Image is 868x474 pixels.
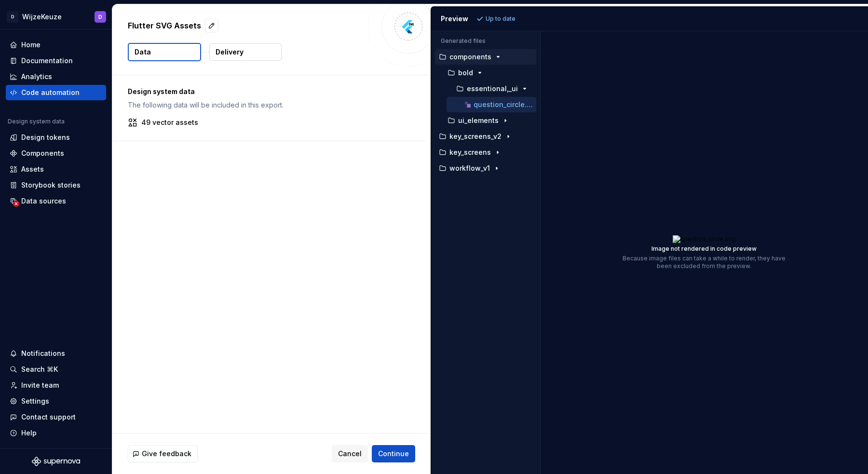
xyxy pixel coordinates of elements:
[441,14,468,24] div: Preview
[2,6,110,27] button: DWijzeKeuzeD
[21,396,49,406] div: Settings
[439,68,536,78] button: bold
[128,445,198,462] button: Give feedback
[435,131,536,142] button: key_screens_v2
[6,425,106,441] button: Help
[6,378,106,393] a: Invite team
[449,53,491,61] p: components
[449,133,502,140] p: key_screens_v2
[21,88,80,97] div: Code automation
[378,449,409,459] span: Continue
[6,146,106,161] a: Components
[467,85,518,93] p: essentional,_ui
[21,365,58,374] div: Search ⌘K
[21,349,65,358] div: Notifications
[486,15,515,23] p: Up to date
[6,362,106,377] button: Search ⌘K
[32,457,80,466] svg: Supernova Logo
[435,52,536,62] button: components
[6,393,106,409] a: Settings
[6,69,106,84] a: Analytics
[21,380,59,390] div: Invite team
[443,83,536,94] button: essentional,_ui
[332,445,368,462] button: Cancel
[458,117,499,124] p: ui_elements
[372,445,415,462] button: Continue
[474,101,536,108] p: question_circle.svg
[21,196,66,206] div: Data sources
[338,449,362,459] span: Cancel
[435,163,536,174] button: workflow_v1
[435,147,536,158] button: key_screens
[458,69,473,77] p: bold
[439,115,536,126] button: ui_elements
[623,255,786,270] p: Because image files can take a while to render, they have been excluded from the preview.
[6,53,106,68] a: Documentation
[6,346,106,361] button: Notifications
[128,100,410,110] p: The following data will be included in this export.
[21,133,70,142] div: Design tokens
[128,87,410,96] p: Design system data
[141,118,198,127] p: 49 vector assets
[21,149,64,158] div: Components
[449,149,491,156] p: key_screens
[135,47,151,57] p: Data
[6,409,106,425] button: Contact support
[21,180,81,190] div: Storybook stories
[128,20,201,31] p: Flutter SVG Assets
[209,43,282,61] button: Delivery
[21,40,41,50] div: Home
[216,47,244,57] p: Delivery
[7,11,18,23] div: D
[142,449,191,459] span: Give feedback
[447,99,536,110] button: question_circle.svg
[128,43,201,61] button: Data
[6,85,106,100] a: Code automation
[21,72,52,81] div: Analytics
[6,162,106,177] a: Assets
[623,245,786,253] p: Image not rendered in code preview
[22,12,62,22] div: WijzeKeuze
[21,412,76,422] div: Contact support
[673,235,735,243] img: question_circle.svg
[21,164,44,174] div: Assets
[441,37,530,45] p: Generated files
[449,164,490,172] p: workflow_v1
[21,428,37,438] div: Help
[8,118,65,125] div: Design system data
[21,56,73,66] div: Documentation
[6,193,106,209] a: Data sources
[6,37,106,53] a: Home
[98,13,102,21] div: D
[6,177,106,193] a: Storybook stories
[6,130,106,145] a: Design tokens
